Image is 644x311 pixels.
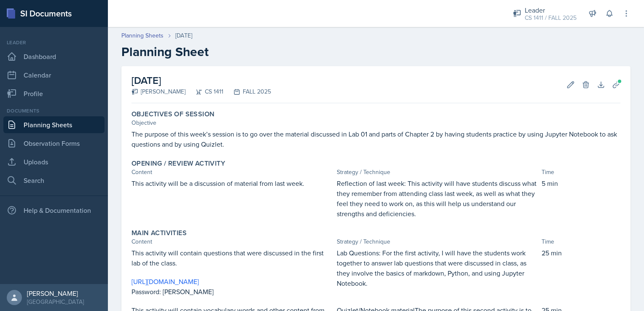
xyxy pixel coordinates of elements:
div: Documents [3,107,105,115]
div: Strategy / Technique [337,168,539,177]
div: [GEOGRAPHIC_DATA] [27,298,84,306]
h2: [DATE] [131,73,271,88]
p: Lab Questions: For the first activity, I will have the students work together to answer lab quest... [337,248,539,288]
a: Uploads [3,153,105,170]
p: Reflection of last week: This activity will have students discuss what they remember from attendi... [337,178,539,219]
a: Calendar [3,67,105,83]
p: 25 min [542,248,620,258]
a: Search [3,172,105,189]
div: Strategy / Technique [337,237,539,246]
a: [URL][DOMAIN_NAME] [131,277,199,286]
a: Profile [3,85,105,102]
div: Leader [3,39,105,46]
div: Content [131,237,333,246]
a: Planning Sheets [121,31,164,40]
div: Time [542,237,620,246]
div: Leader [525,5,577,15]
label: Objectives of Session [131,110,215,118]
a: Observation Forms [3,135,105,152]
div: [DATE] [175,31,192,40]
div: [PERSON_NAME] [27,289,84,298]
div: [PERSON_NAME] [131,87,185,96]
a: Dashboard [3,48,105,65]
p: 5 min [542,178,620,188]
h2: Planning Sheet [121,44,631,59]
p: This activity will contain questions that were discussed in the first lab of the class. [131,248,333,268]
div: CS 1411 [185,87,223,96]
div: CS 1411 / FALL 2025 [525,13,577,22]
p: The purpose of this week’s session is to go over the material discussed in Lab 01 and parts of Ch... [131,129,620,149]
div: Content [131,168,333,177]
label: Opening / Review Activity [131,159,225,168]
label: Main Activities [131,229,187,237]
div: Time [542,168,620,177]
p: Password: [PERSON_NAME] [131,287,333,297]
p: This activity will be a discussion of material from last week. [131,178,333,188]
a: Planning Sheets [3,116,105,133]
div: FALL 2025 [223,87,271,96]
div: Help & Documentation [3,202,105,219]
div: Objective [131,118,620,127]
